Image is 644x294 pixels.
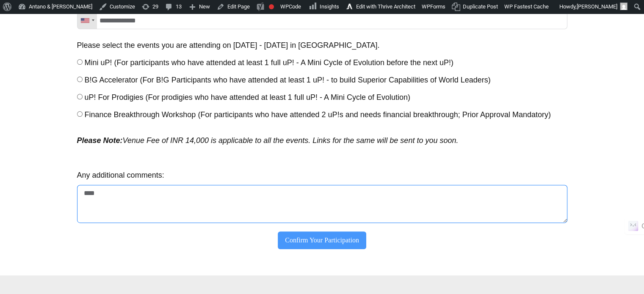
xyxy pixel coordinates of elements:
[577,3,617,10] span: [PERSON_NAME]
[85,110,551,119] span: Finance Breakthrough Workshop (For participants who have attended 2 uP!s and needs financial brea...
[77,185,567,223] textarea: Any additional comments:
[77,136,123,145] strong: Please Note:
[85,93,410,102] span: uP! For Prodigies (For prodigies who have attended at least 1 full uP! - A Mini Cycle of Evolution)
[269,4,274,9] div: Focus keyphrase not set
[320,3,339,10] span: Insights
[77,77,83,82] input: B!G Accelerator (For B!G Participants who have attended at least 1 uP! - to build Superior Capabi...
[85,76,491,84] span: B!G Accelerator (For B!G Participants who have attended at least 1 uP! - to build Superior Capabi...
[77,94,83,99] input: uP! For Prodigies (For prodigies who have attended at least 1 full uP! - A Mini Cycle of Evolution)
[77,111,83,117] input: Finance Breakthrough Workshop (For participants who have attended 2 uP!s and needs financial brea...
[278,231,366,249] button: Confirm Your Participation
[77,59,83,65] input: Mini uP! (For participants who have attended at least 1 full uP! - A Mini Cycle of Evolution befo...
[77,136,459,145] em: Venue Fee of INR 14,000 is applicable to all the events. Links for the same will be sent to you s...
[85,58,453,67] span: Mini uP! (For participants who have attended at least 1 full uP! - A Mini Cycle of Evolution befo...
[77,12,97,29] div: Telephone country code
[77,168,164,183] label: Any additional comments:
[77,38,380,53] label: Please select the events you are attending on 18th - 21st Sep 2025 in Chennai.
[77,12,567,29] input: Phone/Mobile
